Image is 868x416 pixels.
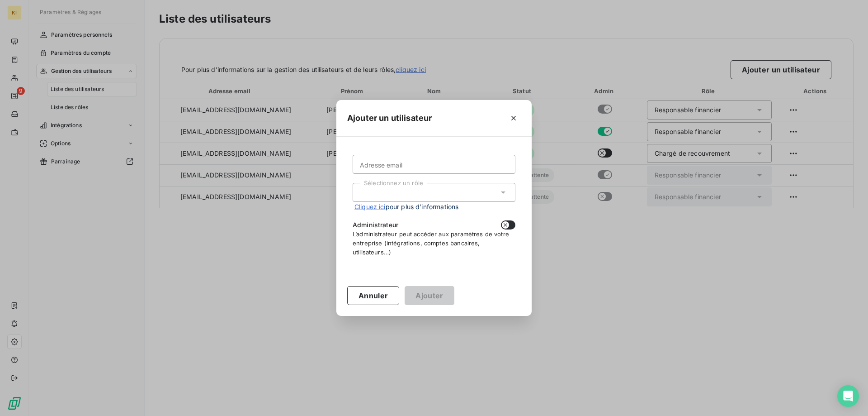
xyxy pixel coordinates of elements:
[405,286,454,305] button: Ajouter
[354,202,458,211] span: pour plus d’informations
[347,286,399,305] button: Annuler
[353,220,398,230] span: Administrateur
[354,203,386,210] a: Cliquez ici
[837,385,859,407] div: Open Intercom Messenger
[353,155,515,174] input: placeholder
[353,230,509,256] span: L’administrateur peut accéder aux paramètres de votre entreprise (intégrations, comptes bancaires...
[347,112,432,124] h5: Ajouter un utilisateur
